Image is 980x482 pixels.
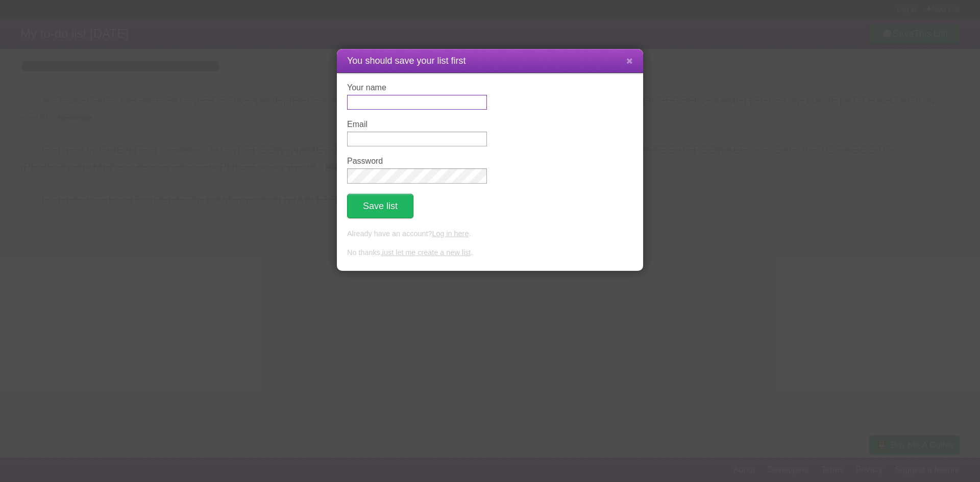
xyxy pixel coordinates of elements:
h1: You should save your list first [347,54,633,68]
label: Your name [347,83,487,92]
a: Log in here [432,230,469,238]
p: Already have an account? . [347,229,633,240]
p: No thanks, . [347,247,633,259]
label: Password [347,157,487,166]
button: Save list [347,194,413,218]
label: Email [347,120,487,129]
a: just let me create a new list [382,248,471,257]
